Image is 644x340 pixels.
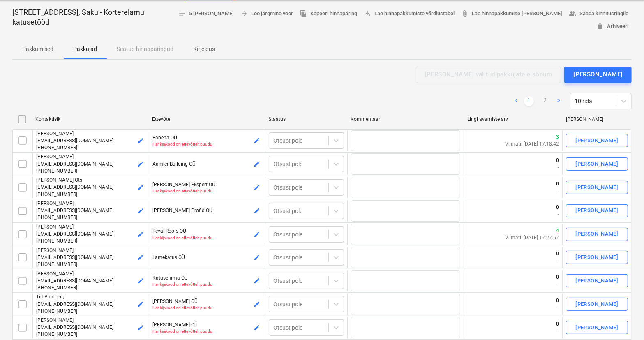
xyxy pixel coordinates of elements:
p: [PERSON_NAME] [36,130,145,137]
p: [PHONE_NUMBER] [36,168,145,175]
span: edit [137,184,144,191]
p: Viimati: [DATE] 17:27:57 [505,234,559,241]
span: 5 [PERSON_NAME] [178,9,234,19]
span: edit [254,254,260,261]
span: edit [254,301,260,308]
p: - [556,304,559,311]
p: 0 [556,157,559,164]
div: [PERSON_NAME] [576,136,619,146]
p: 0 [556,180,559,187]
span: edit [137,231,144,238]
span: Arhiveeri [596,22,628,31]
span: attach_file [461,10,469,17]
p: [PERSON_NAME] OÜ [152,298,262,305]
a: Page 2 [540,96,550,106]
div: Kommentaar [351,116,461,122]
button: [PERSON_NAME] [566,298,628,311]
p: Reval Roofs OÜ [152,228,262,235]
div: [PERSON_NAME] [573,69,623,80]
span: edit [254,137,260,144]
span: [EMAIL_ADDRESS][DOMAIN_NAME] [36,231,113,237]
p: Aamier Building OÜ [152,161,262,168]
div: [PERSON_NAME] [576,183,619,192]
p: - [556,187,559,194]
p: [PHONE_NUMBER] [36,284,145,291]
span: [EMAIL_ADDRESS][DOMAIN_NAME] [36,208,113,213]
span: edit [254,161,260,167]
div: Lingi avamiste arv [467,116,559,122]
p: 3 [505,134,559,141]
span: edit [254,278,260,284]
span: arrow_forward [240,10,248,17]
button: Kopeeri hinnapäring [296,7,360,20]
button: [PERSON_NAME] [566,228,628,241]
span: edit [254,324,260,331]
span: edit [137,324,144,331]
button: [PERSON_NAME] [564,67,632,83]
span: edit [254,231,260,238]
p: - [556,211,559,218]
p: 0 [556,321,559,328]
span: [EMAIL_ADDRESS][DOMAIN_NAME] [36,324,113,330]
div: Ettevõte [152,116,262,122]
span: [EMAIL_ADDRESS][DOMAIN_NAME] [36,278,113,284]
span: file_copy [300,10,307,17]
p: Lamekatus OÜ [152,254,262,261]
p: 0 [556,204,559,211]
div: [PERSON_NAME] [576,323,619,333]
span: Lae hinnapakkumise [PERSON_NAME] [461,9,562,19]
span: Loo järgmine voor [240,9,293,19]
div: Kontaktisik [35,116,145,122]
p: 4 [505,227,559,234]
div: [PERSON_NAME] [576,300,619,309]
span: edit [137,137,144,144]
a: Page 1 is your current page [524,96,534,106]
p: - [556,257,559,264]
div: [PERSON_NAME] [576,229,619,239]
p: [PERSON_NAME] OÜ [152,321,262,328]
a: Lae hinnapakkumise [PERSON_NAME] [458,7,566,20]
a: Lae hinnapakkumiste võrdlustabel [360,7,458,20]
p: Pakkumised [22,45,53,53]
span: notes [178,10,186,17]
p: [PERSON_NAME] [36,247,145,254]
span: delete [596,23,604,30]
span: Lae hinnapakkumiste võrdlustabel [364,9,455,19]
span: edit [137,208,144,214]
button: [PERSON_NAME] [566,181,628,194]
p: 0 [556,250,559,257]
p: [PERSON_NAME] [36,271,145,278]
p: Fabena OÜ [152,134,262,141]
p: Hankijakood on ettevõttelt puudu [152,235,262,241]
p: 0 [556,274,559,281]
span: edit [254,208,260,214]
iframe: Chat Widget [603,301,644,340]
p: [PERSON_NAME] [36,200,145,207]
div: [PERSON_NAME] [576,253,619,262]
p: [STREET_ADDRESS], Saku - Korterelamu katusetööd [12,7,171,27]
button: [PERSON_NAME] [566,274,628,287]
p: Hankijakood on ettevõttelt puudu [152,328,262,334]
span: Kopeeri hinnapäring [300,9,357,19]
button: [PERSON_NAME] [566,157,628,171]
p: Tiit Paalberg [36,294,145,301]
span: [EMAIL_ADDRESS][DOMAIN_NAME] [36,138,113,143]
button: [PERSON_NAME] [566,321,628,334]
p: Katusefirma OÜ [152,275,262,282]
p: 0 [556,297,559,304]
div: Staatus [268,116,344,122]
p: [PERSON_NAME] [36,153,145,160]
button: [PERSON_NAME] [566,204,628,217]
div: [PERSON_NAME] [566,116,628,122]
p: [PERSON_NAME] Ots [36,177,145,184]
p: Kirjeldus [193,45,215,53]
span: edit [137,254,144,261]
span: edit [137,161,144,167]
button: [PERSON_NAME] [566,251,628,264]
button: Saada kinnitusringile [566,7,632,20]
span: save_alt [364,10,371,17]
p: [PERSON_NAME] Ekspert OÜ [152,181,262,188]
a: Next page [554,96,563,106]
span: [EMAIL_ADDRESS][DOMAIN_NAME] [36,161,113,167]
p: [PHONE_NUMBER] [36,331,145,338]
